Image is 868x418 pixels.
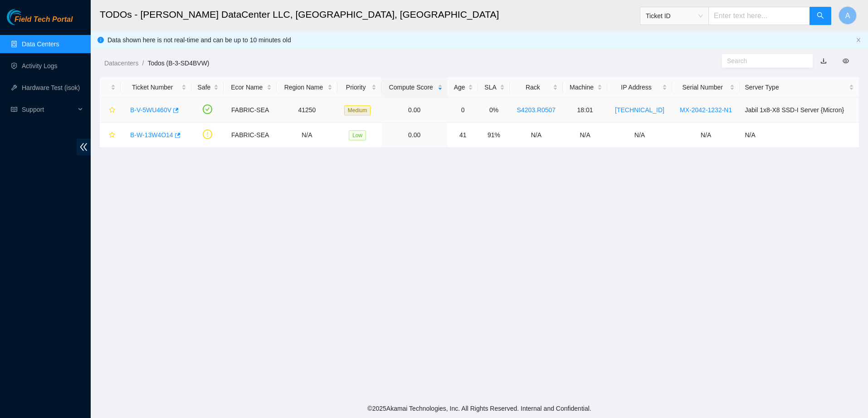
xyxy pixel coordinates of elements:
td: FABRIC-SEA [224,123,277,148]
button: search [809,7,831,25]
button: star [105,103,116,117]
span: check-circle [203,104,212,114]
span: A [845,10,850,21]
a: Datacenters [104,60,138,67]
td: 41 [448,123,478,148]
a: B-W-13W4O14 [130,131,173,139]
td: 91% [478,123,509,148]
span: Medium [344,105,371,115]
a: B-V-5WU460V [130,106,171,114]
td: FABRIC-SEA [224,98,277,123]
a: Hardware Test (isok) [22,84,80,91]
input: Search [727,56,800,66]
span: double-left [77,139,91,155]
td: N/A [563,123,607,148]
td: 0.00 [381,123,448,148]
span: read [11,106,17,113]
span: search [817,12,824,20]
a: download [820,57,827,65]
span: star [109,132,115,139]
span: Support [22,100,75,119]
button: A [839,6,857,25]
a: MX-2042-1232-N1 [680,106,732,114]
span: Low [349,130,366,140]
a: S4203.R0507 [517,106,556,114]
a: Activity Logs [22,62,58,70]
span: star [109,107,115,114]
td: 0% [478,98,509,123]
footer: © 2025 Akamai Technologies, Inc. All Rights Reserved. Internal and Confidential. [91,399,868,418]
td: 41250 [277,98,337,123]
span: Field Tech Portal [15,15,73,24]
button: star [105,128,116,142]
td: 18:01 [563,98,607,123]
input: Enter text here... [708,7,810,25]
span: Ticket ID [646,9,703,23]
button: download [814,54,834,68]
td: N/A [740,123,859,148]
a: Todos (B-3-SD4BVW) [147,60,209,67]
span: / [142,60,144,67]
td: Jabil 1x8-X8 SSD-I Server {Micron} [740,98,859,123]
td: N/A [672,123,740,148]
span: eye [843,58,849,64]
a: [TECHNICAL_ID] [615,106,664,114]
td: 0.00 [381,98,448,123]
td: N/A [607,123,672,148]
a: Data Centers [22,40,59,48]
td: N/A [510,123,563,148]
a: Akamai TechnologiesField Tech Portal [7,16,73,28]
td: N/A [277,123,337,148]
td: 0 [448,98,478,123]
span: exclamation-circle [203,129,212,139]
img: Akamai Technologies [7,9,46,25]
button: close [856,37,861,43]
